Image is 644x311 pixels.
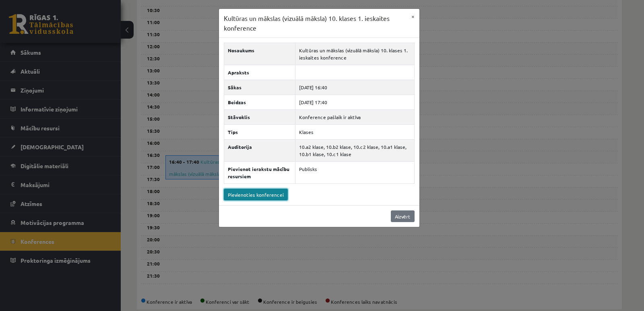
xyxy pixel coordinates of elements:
th: Beidzas [224,95,295,110]
th: Apraksts [224,65,295,80]
td: [DATE] 17:40 [295,95,414,110]
a: Pievienoties konferencei [224,189,288,200]
th: Auditorija [224,140,295,162]
td: 10.a2 klase, 10.b2 klase, 10.c2 klase, 10.a1 klase, 10.b1 klase, 10.c1 klase [295,140,414,162]
th: Sākas [224,80,295,95]
a: Aizvērt [391,210,415,222]
td: Klases [295,125,414,140]
td: Kultūras un mākslas (vizuālā māksla) 10. klases 1. ieskaites konference [295,43,414,65]
td: Publisks [295,162,414,184]
th: Stāvoklis [224,110,295,125]
th: Tips [224,125,295,140]
h3: Kultūras un mākslas (vizuālā māksla) 10. klases 1. ieskaites konference [224,14,407,33]
th: Pievienot ierakstu mācību resursiem [224,162,295,184]
td: Konference pašlaik ir aktīva [295,110,414,125]
button: × [407,9,419,24]
th: Nosaukums [224,43,295,65]
td: [DATE] 16:40 [295,80,414,95]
